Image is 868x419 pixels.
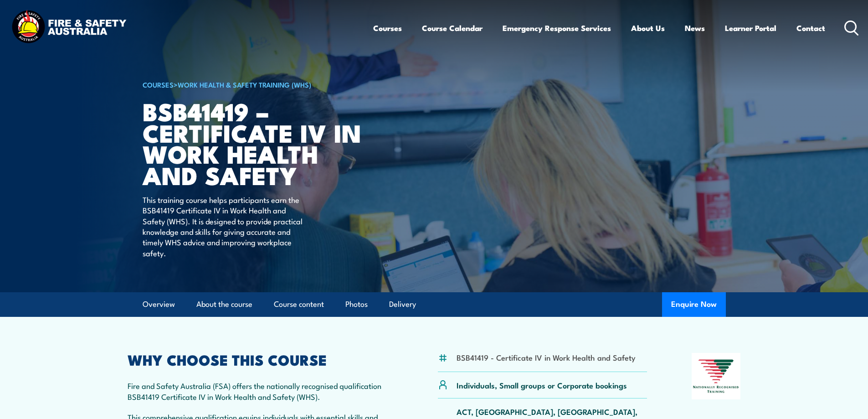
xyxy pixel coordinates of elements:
[796,16,825,40] a: Contact
[128,353,394,366] h2: WHY CHOOSE THIS COURSE
[389,292,416,316] a: Delivery
[457,352,636,362] li: BSB41419 - Certificate IV in Work Health and Safety
[143,100,368,186] h1: BSB41419 – Certificate IV in Work Health and Safety
[143,194,309,258] p: This training course helps participants earn the BSB41419 Certificate IV in Work Health and Safet...
[685,16,705,40] a: News
[503,16,611,40] a: Emergency Response Services
[143,79,368,90] h6: >
[143,79,174,89] a: COURSES
[725,16,776,40] a: Learner Portal
[274,292,324,316] a: Course content
[692,353,741,399] img: Nationally Recognised Training logo.
[631,16,665,40] a: About Us
[457,380,627,390] p: Individuals, Small groups or Corporate bookings
[373,16,402,40] a: Courses
[345,292,368,316] a: Photos
[662,292,726,317] button: Enquire Now
[196,292,252,316] a: About the course
[143,292,175,316] a: Overview
[422,16,483,40] a: Course Calendar
[128,380,394,402] p: Fire and Safety Australia (FSA) offers the nationally recognised qualification BSB41419 Certifica...
[178,79,311,89] a: Work Health & Safety Training (WHS)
